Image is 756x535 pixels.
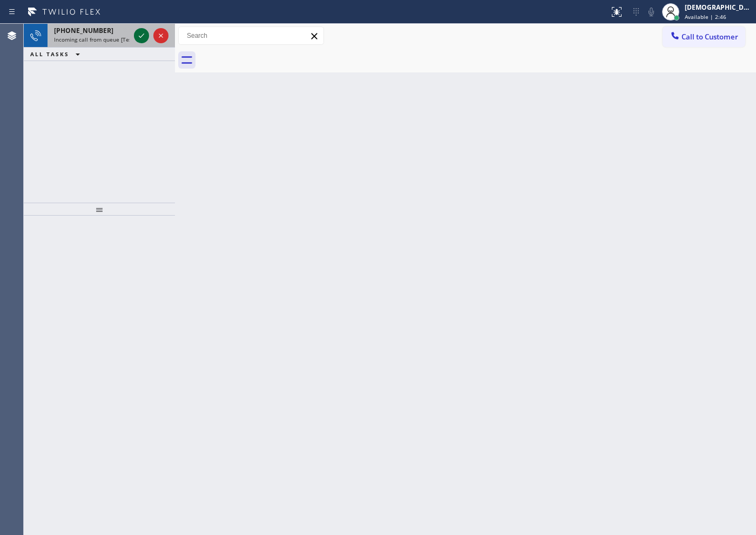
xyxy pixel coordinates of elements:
span: ALL TASKS [30,50,69,58]
span: Call to Customer [681,32,738,42]
button: ALL TASKS [24,48,91,61]
span: Available | 2:46 [685,13,726,21]
input: Search [179,27,323,44]
span: Incoming call from queue [Test] All [54,36,144,43]
button: Reject [153,28,168,43]
div: [DEMOGRAPHIC_DATA][PERSON_NAME] [685,3,753,12]
button: Call to Customer [663,26,745,47]
span: [PHONE_NUMBER] [54,26,113,35]
button: Mute [644,4,659,19]
button: Accept [134,28,149,43]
